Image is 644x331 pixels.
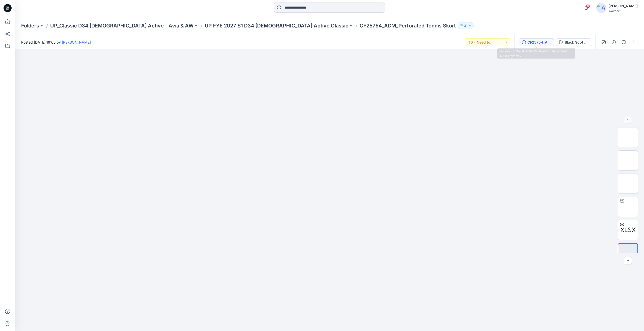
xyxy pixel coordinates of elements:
[608,9,638,13] div: Walmart
[50,22,194,29] a: UP_Classic D34 [DEMOGRAPHIC_DATA] Active - Avia & AW
[586,4,590,8] span: 8
[527,40,551,45] div: CF25754_ADM_Perforated Tennis Skort 03JUL25 symetry
[360,22,456,29] p: CF25754_ADM_Perforated Tennis Skort
[610,38,618,46] button: Details
[21,22,39,29] a: Folders
[608,3,638,9] div: [PERSON_NAME]
[620,225,636,235] span: XLSX
[556,38,591,46] button: Black Soot / [PERSON_NAME]
[596,3,606,13] img: avatar
[565,40,588,45] div: Black Soot / [PERSON_NAME]
[62,40,91,44] a: [PERSON_NAME]
[458,22,474,29] button: 31
[21,40,91,45] span: Posted [DATE] 19:05 by
[519,38,554,46] button: CF25754_ADM_Perforated Tennis Skort [DATE] symetry
[464,23,467,28] p: 31
[205,22,348,29] a: UP FYE 2027 S1 D34 [DEMOGRAPHIC_DATA] Active Classic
